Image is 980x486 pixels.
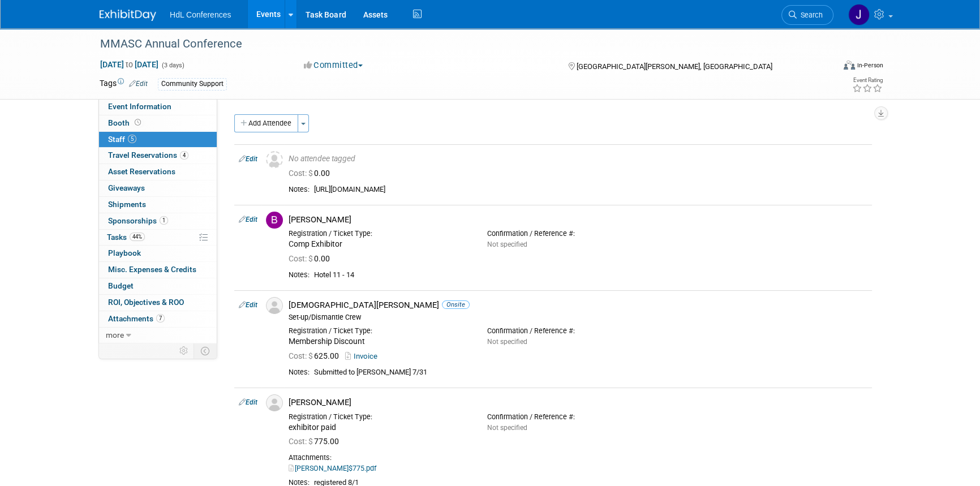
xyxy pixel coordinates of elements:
[289,437,343,446] span: 775.00
[487,229,669,238] div: Confirmation / Reference #:
[99,180,217,196] a: Giveaways
[99,99,217,115] a: Event Information
[487,240,527,248] span: Not specified
[289,270,310,279] div: Notes:
[239,155,257,163] a: Edit
[289,254,314,263] span: Cost: $
[108,216,168,225] span: Sponsorships
[289,337,470,347] div: Membership Discount
[857,61,883,70] div: In-Person
[158,78,227,90] div: Community Support
[99,164,217,180] a: Asset Reservations
[100,59,159,70] span: [DATE] [DATE]
[106,330,124,339] span: more
[161,62,184,69] span: (3 days)
[852,78,883,83] div: Event Rating
[96,34,816,54] div: MMASC Annual Conference
[487,424,527,432] span: Not specified
[108,183,145,192] span: Giveaways
[234,114,298,132] button: Add Attendee
[194,343,217,358] td: Toggle Event Tabs
[174,343,194,358] td: Personalize Event Tab Strip
[108,248,141,257] span: Playbook
[289,300,867,311] div: [DEMOGRAPHIC_DATA][PERSON_NAME]
[129,80,148,88] a: Edit
[442,300,470,309] span: Onsite
[99,246,217,261] a: Playbook
[130,233,145,241] span: 44%
[266,151,283,168] img: Unassigned-User-Icon.png
[108,135,136,144] span: Staff
[239,301,257,309] a: Edit
[100,78,148,91] td: Tags
[239,398,257,406] a: Edit
[132,118,143,127] span: Booth not reserved yet
[99,311,217,327] a: Attachments7
[99,262,217,278] a: Misc. Expenses & Credits
[239,216,257,223] a: Edit
[108,314,165,323] span: Attachments
[266,297,283,314] img: Associate-Profile-5.png
[289,169,314,178] span: Cost: $
[487,326,669,336] div: Confirmation / Reference #:
[289,351,343,360] span: 625.00
[289,185,310,194] div: Notes:
[108,118,143,127] span: Booth
[99,197,217,213] a: Shipments
[487,338,527,346] span: Not specified
[289,423,470,433] div: exhibitor paid
[108,281,134,290] span: Budget
[99,213,217,229] a: Sponsorships1
[108,167,175,176] span: Asset Reservations
[156,314,165,322] span: 7
[108,298,184,307] span: ROI, Objectives & ROO
[289,351,314,360] span: Cost: $
[99,115,217,131] a: Booth
[108,200,146,209] span: Shipments
[99,148,217,164] a: Travel Reservations4
[844,61,855,70] img: Format-Inperson.png
[266,394,283,411] img: Associate-Profile-5.png
[289,313,867,322] div: Set-up/Dismantle Crew
[289,368,310,377] div: Notes:
[781,5,833,25] a: Search
[289,464,376,472] a: [PERSON_NAME]$775.pdf
[289,397,867,408] div: [PERSON_NAME]
[99,132,217,148] a: Staff5
[576,62,772,71] span: [GEOGRAPHIC_DATA][PERSON_NAME], [GEOGRAPHIC_DATA]
[314,185,867,195] div: [URL][DOMAIN_NAME]
[99,295,217,311] a: ROI, Objectives & ROO
[107,233,145,242] span: Tasks
[289,437,314,446] span: Cost: $
[108,265,196,274] span: Misc. Expenses & Credits
[124,60,135,69] span: to
[797,11,823,19] span: Search
[300,59,367,71] button: Committed
[345,352,382,360] a: Invoice
[289,453,867,462] div: Attachments:
[289,412,470,422] div: Registration / Ticket Type:
[170,10,231,19] span: HdL Conferences
[108,150,188,160] span: Travel Reservations
[180,151,188,160] span: 4
[160,216,168,225] span: 1
[289,169,334,178] span: 0.00
[289,214,867,225] div: [PERSON_NAME]
[108,102,171,111] span: Event Information
[99,328,217,343] a: more
[289,154,867,164] div: No attendee tagged
[848,4,870,25] img: Johnny Nguyen
[314,270,867,280] div: Hotel 11 - 14
[289,239,470,250] div: Comp Exhibitor
[99,278,217,294] a: Budget
[289,229,470,238] div: Registration / Ticket Type:
[266,212,283,229] img: B.jpg
[487,412,669,422] div: Confirmation / Reference #:
[289,254,334,263] span: 0.00
[767,59,883,76] div: Event Format
[128,135,136,143] span: 5
[289,326,470,336] div: Registration / Ticket Type:
[314,368,867,377] div: Submitted to [PERSON_NAME] 7/31
[100,10,156,21] img: ExhibitDay
[99,230,217,246] a: Tasks44%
